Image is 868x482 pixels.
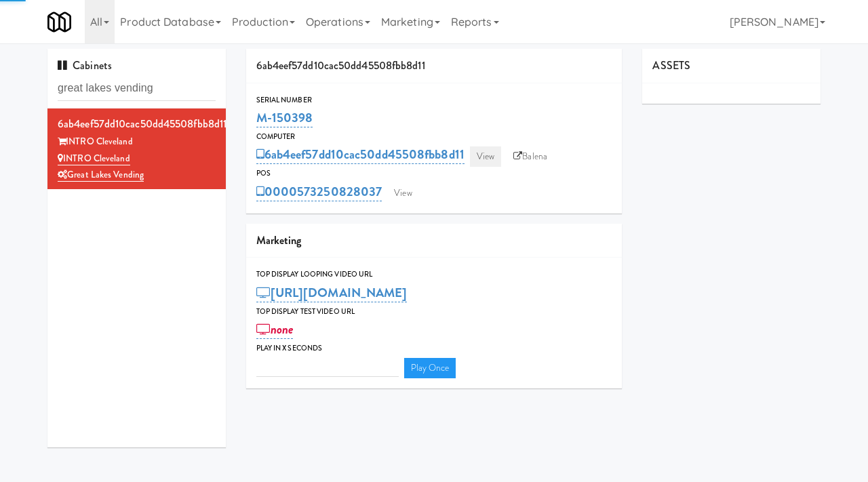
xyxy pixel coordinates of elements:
[652,58,690,73] span: ASSETS
[256,145,465,164] a: 6ab4eef57dd10cac50dd45508fbb8d11
[256,342,612,355] div: Play in X seconds
[58,76,216,101] input: Search cabinets
[404,358,456,378] a: Play Once
[256,182,382,201] a: 0000573250828037
[58,58,112,73] span: Cabinets
[246,49,623,83] div: 6ab4eef57dd10cac50dd45508fbb8d11
[47,10,71,34] img: Micromart
[256,268,612,281] div: Top Display Looping Video Url
[256,233,302,248] span: Marketing
[58,134,216,150] div: INTRO Cleveland
[256,94,612,107] div: Serial Number
[256,283,408,302] a: [URL][DOMAIN_NAME]
[256,167,612,180] div: POS
[387,183,418,203] a: View
[256,130,612,144] div: Computer
[507,146,554,167] a: Balena
[47,108,226,189] li: 6ab4eef57dd10cac50dd45508fbb8d11INTRO Cleveland INTRO ClevelandGreat Lakes Vending
[58,114,216,134] div: 6ab4eef57dd10cac50dd45508fbb8d11
[470,146,501,167] a: View
[256,108,313,127] a: M-150398
[256,320,294,339] a: none
[256,305,612,319] div: Top Display Test Video Url
[58,152,130,165] a: INTRO Cleveland
[58,168,144,182] a: Great Lakes Vending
